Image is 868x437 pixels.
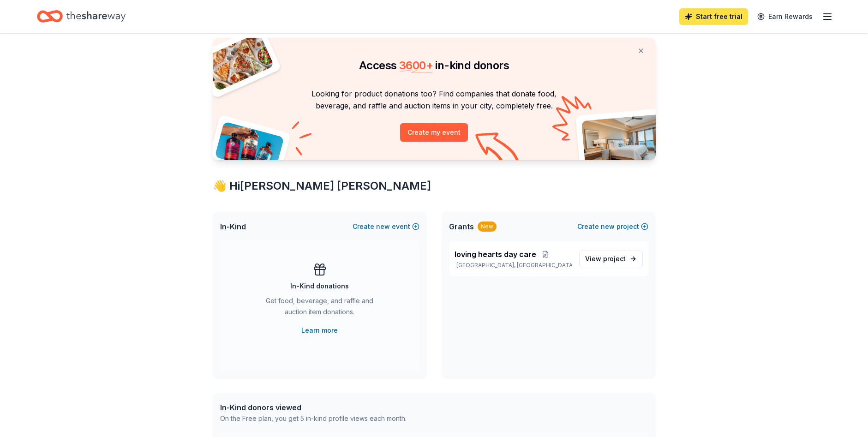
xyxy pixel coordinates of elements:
div: On the Free plan, you get 5 in-kind profile views each month. [220,413,407,424]
span: loving hearts day care [455,249,536,260]
span: new [601,221,615,232]
span: Grants [449,221,474,232]
a: Start free trial [679,8,748,25]
a: View project [579,251,643,267]
a: Home [37,6,126,27]
img: Pizza [202,32,274,91]
p: Looking for product donations too? Find companies that donate food, beverage, and raffle and auct... [224,88,645,112]
button: Create my event [400,123,468,142]
img: Curvy arrow [475,132,521,167]
a: Learn more [301,325,338,336]
button: Createnewproject [577,221,648,232]
a: Earn Rewards [752,8,818,25]
span: 3600 + [399,59,433,72]
p: [GEOGRAPHIC_DATA], [GEOGRAPHIC_DATA] [455,262,572,269]
div: New [478,221,497,232]
span: project [603,255,626,263]
button: Createnewevent [353,221,419,232]
span: In-Kind [220,221,246,232]
div: Get food, beverage, and raffle and auction item donations. [257,295,383,321]
div: In-Kind donations [290,281,349,292]
span: View [585,253,626,264]
div: In-Kind donors viewed [220,402,407,413]
span: Access in-kind donors [359,59,509,72]
span: new [376,221,390,232]
div: 👋 Hi [PERSON_NAME] [PERSON_NAME] [213,179,656,193]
